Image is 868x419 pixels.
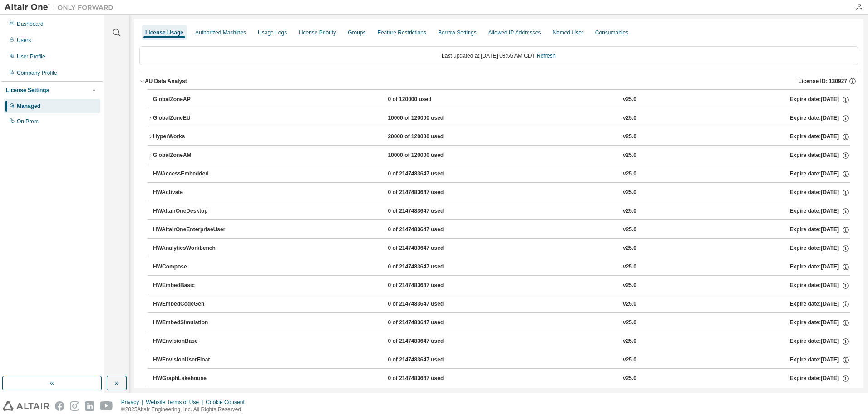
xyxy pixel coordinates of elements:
div: HWAnalyticsWorkbench [153,244,235,253]
div: Managed [17,102,40,110]
div: Expire date: [DATE] [789,300,849,308]
div: Expire date: [DATE] [789,356,849,364]
div: Named User [552,29,583,36]
button: HWAnalyticsWorkbench0 of 2147483647 usedv25.0Expire date:[DATE] [153,239,850,258]
div: 0 of 2147483647 used [388,207,469,215]
div: v25.0 [623,207,636,215]
img: Altair One [5,3,118,12]
button: HWEmbedSimulation0 of 2147483647 usedv25.0Expire date:[DATE] [153,313,850,333]
button: GlobalZoneAP0 of 120000 usedv25.0Expire date:[DATE] [153,90,850,110]
div: 0 of 2147483647 used [388,226,469,234]
div: Expire date: [DATE] [789,207,849,215]
div: 10000 of 120000 used [388,151,469,160]
div: Users [17,37,31,44]
button: HWCompose0 of 2147483647 usedv25.0Expire date:[DATE] [153,257,850,277]
div: Expire date: [DATE] [789,114,849,122]
div: 0 of 2147483647 used [388,263,469,271]
div: Borrow Settings [438,29,477,36]
div: On Prem [17,118,39,125]
button: AU Data AnalystLicense ID: 130927 [139,71,858,91]
div: 0 of 2147483647 used [388,170,469,178]
div: HWEmbedBasic [153,282,235,290]
div: v25.0 [623,133,636,141]
div: GlobalZoneAM [153,151,235,160]
div: v25.0 [623,375,636,383]
div: Authorized Machines [195,29,246,36]
div: v25.0 [623,263,636,271]
div: GlobalZoneEU [153,114,235,122]
div: HWGraphLakehouse [153,375,235,383]
div: License Priority [299,29,336,36]
div: HWEnvisionBase [153,337,235,346]
div: Expire date: [DATE] [789,226,849,234]
div: 20000 of 120000 used [388,133,469,141]
div: v25.0 [623,226,636,234]
button: HWEmbedBasic0 of 2147483647 usedv25.0Expire date:[DATE] [153,276,850,296]
div: 0 of 2147483647 used [388,300,469,308]
div: v25.0 [623,282,636,290]
div: Expire date: [DATE] [789,96,849,104]
div: HWEnvisionUserFloat [153,356,235,364]
div: Last updated at: [DATE] 08:55 AM CDT [139,46,858,65]
div: HWEmbedSimulation [153,319,235,327]
div: 0 of 2147483647 used [388,244,469,253]
div: User Profile [17,53,45,60]
img: facebook.svg [55,401,64,411]
div: v25.0 [623,189,636,197]
span: License ID: 130927 [799,78,847,85]
div: Usage Logs [258,29,287,36]
div: 0 of 120000 used [388,96,469,104]
div: HWAccessEmbedded [153,170,235,178]
div: v25.0 [623,151,636,160]
div: Expire date: [DATE] [789,319,849,327]
div: 0 of 2147483647 used [388,282,469,290]
div: HyperWorks [153,133,235,141]
button: HyperWorks20000 of 120000 usedv25.0Expire date:[DATE] [148,127,850,147]
img: linkedin.svg [85,401,94,411]
div: HWAltairOneEnterpriseUser [153,226,235,234]
div: v25.0 [623,96,636,104]
div: Dashboard [17,20,44,28]
button: HWEmbedCodeGen0 of 2147483647 usedv25.0Expire date:[DATE] [153,294,850,314]
div: 0 of 2147483647 used [388,356,469,364]
div: 0 of 2147483647 used [388,189,469,197]
button: HWEnvisionBase0 of 2147483647 usedv25.0Expire date:[DATE] [153,331,850,351]
div: Feature Restrictions [378,29,426,36]
div: GlobalZoneAP [153,96,235,104]
div: v25.0 [623,114,636,122]
div: Groups [348,29,365,36]
button: HWEnvisionUserFloat0 of 2147483647 usedv25.0Expire date:[DATE] [153,350,850,370]
div: Consumables [595,29,628,36]
img: youtube.svg [100,401,113,411]
div: HWAltairOneDesktop [153,207,235,215]
div: HWActivate [153,189,235,197]
div: 10000 of 120000 used [388,114,469,122]
p: © 2025 Altair Engineering, Inc. All Rights Reserved. [121,406,250,414]
div: License Settings [6,87,49,94]
div: Expire date: [DATE] [789,282,849,290]
div: HWCompose [153,263,235,271]
button: HWAltairOneEnterpriseUser0 of 2147483647 usedv25.0Expire date:[DATE] [153,220,850,240]
button: GlobalZoneAM10000 of 120000 usedv25.0Expire date:[DATE] [148,146,850,166]
div: Expire date: [DATE] [789,263,849,271]
div: Cookie Consent [206,399,250,406]
button: GlobalZoneEU10000 of 120000 usedv25.0Expire date:[DATE] [148,108,850,128]
div: License Usage [145,29,183,36]
div: Expire date: [DATE] [789,337,849,346]
img: altair_logo.svg [3,401,49,411]
div: Website Terms of Use [146,399,206,406]
div: v25.0 [623,356,636,364]
div: v25.0 [623,319,636,327]
div: Expire date: [DATE] [789,151,849,160]
div: Expire date: [DATE] [789,244,849,253]
div: Expire date: [DATE] [789,133,849,141]
img: instagram.svg [70,401,79,411]
div: v25.0 [623,300,636,308]
div: Company Profile [17,69,57,77]
button: HWAccessEmbedded0 of 2147483647 usedv25.0Expire date:[DATE] [153,164,850,184]
div: 0 of 2147483647 used [388,319,469,327]
div: v25.0 [623,170,636,178]
button: HWGraphLakehouse0 of 2147483647 usedv25.0Expire date:[DATE] [153,369,850,389]
a: Refresh [537,53,556,59]
div: Expire date: [DATE] [789,189,849,197]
